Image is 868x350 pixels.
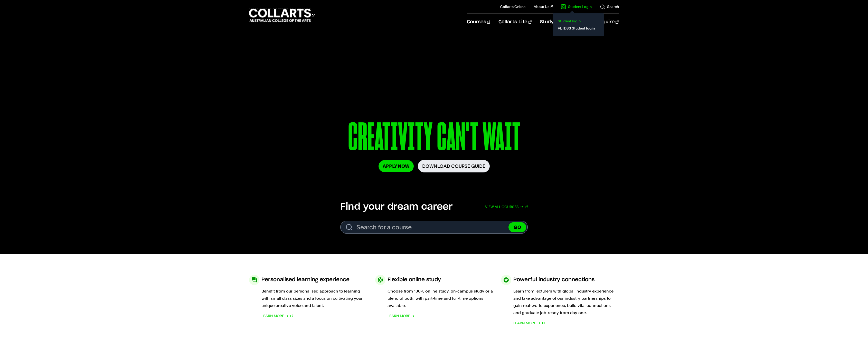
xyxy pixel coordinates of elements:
p: Benefit from our personalised approach to learning with small class sizes and a focus on cultivat... [261,288,367,309]
a: Search [600,4,619,9]
p: CREATIVITY CAN'T WAIT [323,118,545,160]
span: Learn More [388,312,410,319]
a: Download Course Guide [418,160,490,172]
a: Study Information [540,14,588,31]
a: Student Login [561,4,592,9]
input: Search for a course [340,221,528,234]
a: Enquire [597,14,619,31]
a: Learn More [513,319,545,327]
a: VETDSS Student login [557,25,600,32]
button: GO [508,222,526,232]
a: About Us [534,4,553,9]
a: Learn More [388,312,415,319]
a: Student login [557,17,600,25]
p: Learn from lecturers with global industry experience and take advantage of our industry partnersh... [513,288,619,316]
h2: Find your dream career [340,201,452,212]
h3: Flexible online study [388,275,441,285]
span: Learn More [513,319,536,327]
span: Learn More [261,312,284,319]
a: Collarts Online [500,4,525,9]
div: Go to homepage [249,8,315,23]
form: Search [340,221,528,234]
h3: Personalised learning experience [261,275,350,285]
a: Apply Now [379,160,414,172]
a: Courses [467,14,490,31]
a: View all courses [485,201,528,212]
a: Collarts Life [498,14,532,31]
a: Learn More [261,312,293,319]
h3: Powerful industry connections [513,275,595,285]
p: Choose from 100% online study, on-campus study or a blend of both, with part-time and full-time o... [388,288,493,309]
